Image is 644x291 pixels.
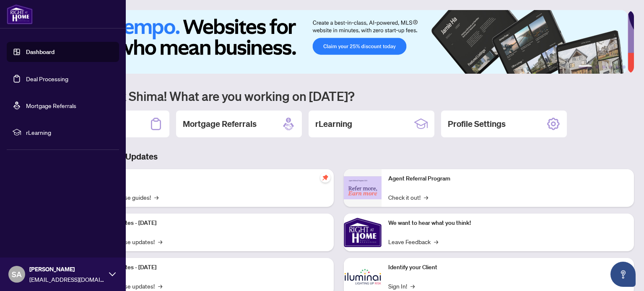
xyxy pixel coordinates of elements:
[602,65,605,69] button: 3
[44,10,628,74] img: Slide 0
[609,65,612,69] button: 4
[344,176,382,199] img: Agent Referral Program
[579,65,592,69] button: 1
[388,237,438,246] a: Leave Feedback→
[388,281,415,291] a: Sign In!→
[315,118,352,130] h2: rLearning
[448,118,506,130] h2: Profile Settings
[344,214,382,251] img: We want to hear what you think!
[610,262,636,287] button: Open asap
[88,263,327,272] p: Platform Updates - [DATE]
[29,275,105,284] span: [EMAIL_ADDRESS][DOMAIN_NAME]
[88,174,327,183] p: Self-Help
[424,193,428,202] span: →
[44,88,634,104] h1: Welcome back Shima! What are you working on [DATE]?
[388,193,428,202] a: Check it out!→
[7,4,33,24] img: logo
[12,268,22,280] span: SA
[44,151,634,162] h3: Brokerage & Industry Updates
[26,102,76,109] a: Mortgage Referrals
[158,237,162,246] span: →
[158,281,162,291] span: →
[320,173,330,183] span: pushpin
[595,65,599,69] button: 2
[434,237,438,246] span: →
[154,193,158,202] span: →
[622,65,626,69] button: 6
[615,65,619,69] button: 5
[388,263,627,272] p: Identify your Client
[26,128,113,137] span: rLearning
[26,75,68,82] a: Deal Processing
[88,219,327,228] p: Platform Updates - [DATE]
[29,265,105,274] span: [PERSON_NAME]
[388,174,627,183] p: Agent Referral Program
[410,281,415,291] span: →
[388,219,627,228] p: We want to hear what you think!
[26,48,55,56] a: Dashboard
[183,118,257,130] h2: Mortgage Referrals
